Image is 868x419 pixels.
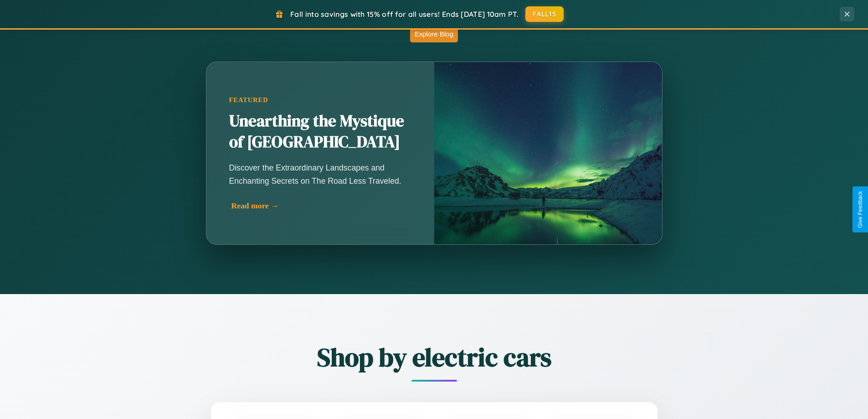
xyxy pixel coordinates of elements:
[410,26,458,42] button: Explore Blog
[229,96,411,104] div: Featured
[229,111,411,153] h2: Unearthing the Mystique of [GEOGRAPHIC_DATA]
[857,191,863,228] div: Give Feedback
[229,161,411,187] p: Discover the Extraordinary Landscapes and Enchanting Secrets on The Road Less Traveled.
[290,10,519,19] span: Fall into savings with 15% off for all users! Ends [DATE] 10am PT.
[161,340,708,375] h2: Shop by electric cars
[525,6,564,22] button: FALL15
[231,201,414,211] div: Read more →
